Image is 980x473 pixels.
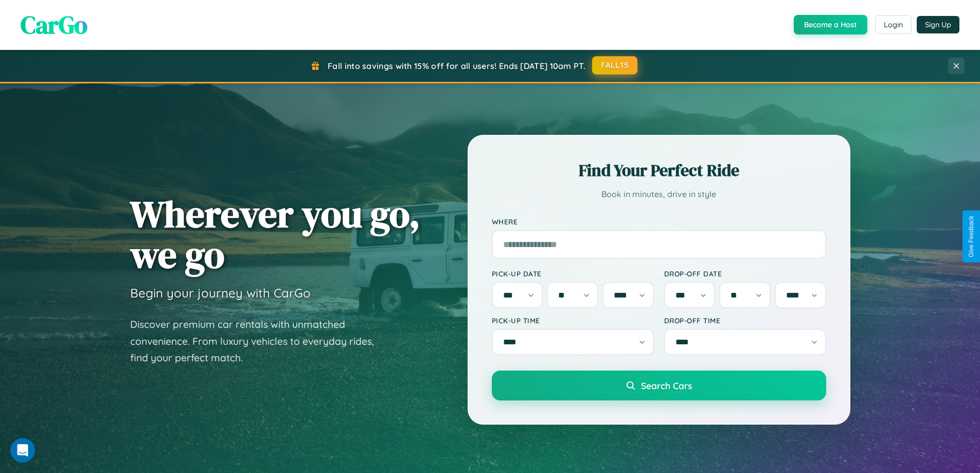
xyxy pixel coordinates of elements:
h1: Wherever you go, we go [130,194,420,275]
span: Fall into savings with 15% off for all users! Ends [DATE] 10am PT. [328,61,585,71]
label: Where [492,217,826,226]
button: Search Cars [492,371,826,400]
button: Become a Host [794,15,867,34]
h2: Find Your Perfect Ride [492,159,826,182]
label: Drop-off Time [664,316,826,325]
p: Book in minutes, drive in style [492,187,826,202]
label: Pick-up Date [492,269,654,278]
span: CarGo [21,8,87,42]
button: FALL15 [592,56,637,75]
label: Pick-up Time [492,316,654,325]
p: Discover premium car rentals with unmatched convenience. From luxury vehicles to everyday rides, ... [130,316,387,366]
span: Search Cars [641,380,692,391]
label: Drop-off Date [664,269,826,278]
div: Give Feedback [968,216,975,257]
button: Sign Up [917,16,959,33]
iframe: Intercom live chat [10,438,35,463]
h3: Begin your journey with CarGo [130,285,311,301]
button: Login [875,15,912,34]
